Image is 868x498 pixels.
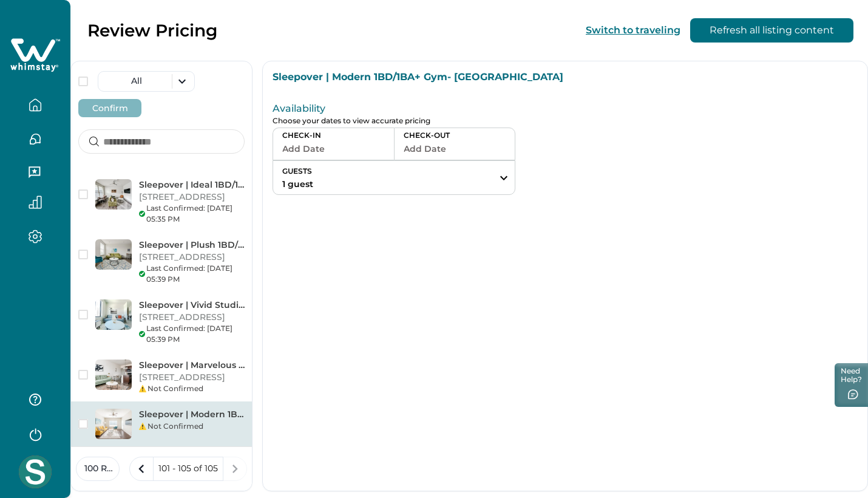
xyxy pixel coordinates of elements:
[78,99,141,117] button: Confirm
[586,24,680,36] button: Switch to traveling
[78,310,88,319] button: checkbox
[139,203,245,225] div: Last Confirmed: [DATE] 05:35 PM
[282,140,385,157] button: Add Date
[139,421,245,432] div: Not Confirmed
[78,250,88,259] button: checkbox
[95,239,132,270] img: Sleepover | Plush 1BD/1BA + Gym - Little Rock
[139,239,245,251] p: Sleepover | Plush 1BD/1BA + Gym - [GEOGRAPHIC_DATA]
[139,323,245,345] div: Last Confirmed: [DATE] 05:39 PM
[95,360,132,390] img: Sleepover | Marvelous 1BD/1BA + Gym - Little Rock
[273,161,515,194] button: GUESTS1 guest
[153,457,223,481] button: 101 - 105 of 105
[139,360,245,372] p: Sleepover | Marvelous 1BD/1BA + Gym - [GEOGRAPHIC_DATA]
[129,457,154,481] button: previous page
[404,140,506,157] button: Add Date
[223,457,247,481] button: next page
[19,455,52,488] img: Whimstay Host
[273,176,322,194] button: 1 guest
[139,299,245,312] p: Sleepover | Vivid Studio + Gym - [GEOGRAPHIC_DATA]
[273,117,611,126] p: Choose your dates to view accurate pricing
[273,71,858,83] p: Sleepover | Modern 1BD/1BA+ Gym- [GEOGRAPHIC_DATA]
[95,299,132,330] img: Sleepover | Vivid Studio + Gym - Des Moines
[95,179,132,210] img: Sleepover | Ideal 1BD/1BA + Gym - Little Rock
[139,191,245,203] p: [STREET_ADDRESS]
[87,20,217,41] p: Review Pricing
[98,71,195,92] button: All
[78,370,88,380] button: checkbox
[95,409,132,439] img: Sleepover | Modern 1BD/1BA+ Gym- Corpus Christi
[139,383,245,394] div: Not Confirmed
[139,263,245,285] div: Last Confirmed: [DATE] 05:39 PM
[273,162,322,176] p: GUESTS
[404,131,506,140] p: CHECK-OUT
[78,189,88,199] button: checkbox
[273,103,611,115] p: Availability
[139,179,245,191] p: Sleepover | Ideal 1BD/1BA + Gym - [GEOGRAPHIC_DATA]
[690,18,853,43] button: Refresh all listing content
[139,251,245,264] p: [STREET_ADDRESS]
[282,131,385,140] p: CHECK-IN
[139,372,245,384] p: [STREET_ADDRESS]
[139,409,245,421] p: Sleepover | Modern 1BD/1BA+ Gym- [GEOGRAPHIC_DATA]
[158,463,218,475] p: 101 - 105 of 105
[139,312,245,324] p: [STREET_ADDRESS]
[76,457,120,481] button: 100 Rows
[78,419,88,429] button: checkbox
